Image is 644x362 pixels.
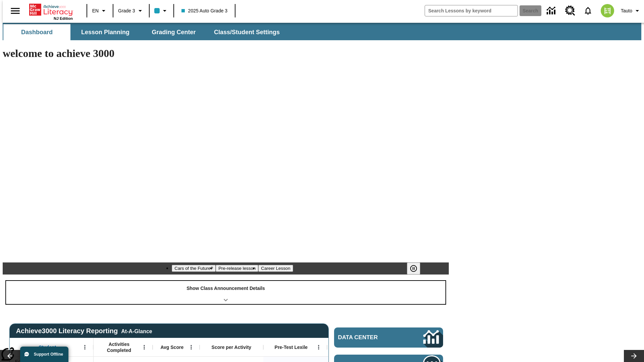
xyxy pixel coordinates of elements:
[209,24,285,40] button: Class/Student Settings
[172,265,216,272] button: Slide 1 Cars of the Future?
[407,262,420,275] button: Pause
[543,2,561,20] a: Data Center
[3,24,70,40] button: Dashboard
[216,265,258,272] button: Slide 2 Pre-release lesson
[152,5,171,17] button: Class color is light blue. Change class color
[139,342,149,352] button: Open Menu
[186,285,265,292] p: Show Class Announcement Details
[334,327,443,348] a: Data Center
[29,2,73,20] div: Home
[115,5,147,17] button: Grade: Grade 3, Select a grade
[621,7,632,14] span: Tauto
[92,7,99,14] span: EN
[618,5,644,17] button: Profile/Settings
[3,24,286,40] div: SubNavbar
[624,350,644,362] button: Lesson carousel, Next
[80,342,90,352] button: Open Menu
[601,4,614,17] img: avatar image
[314,342,324,352] button: Open Menu
[3,47,449,60] h1: welcome to achieve 3000
[425,5,518,16] input: search field
[140,24,207,40] button: Grading Center
[89,5,111,17] button: Language: EN, Select a language
[275,344,308,350] span: Pre-Test Lexile
[181,7,228,14] span: 2025 Auto Grade 3
[34,352,63,357] span: Support Offline
[39,344,56,350] span: Student
[3,23,641,40] div: SubNavbar
[579,2,597,19] a: Notifications
[29,3,73,16] a: Home
[121,327,152,335] div: At-A-Glance
[97,341,141,353] span: Activities Completed
[5,1,25,21] button: Open side menu
[72,24,139,40] button: Lesson Planning
[338,334,401,341] span: Data Center
[118,7,135,14] span: Grade 3
[258,265,293,272] button: Slide 3 Career Lesson
[16,327,152,335] span: Achieve3000 Literacy Reporting
[597,2,618,19] button: Select a new avatar
[6,281,445,304] div: Show Class Announcement Details
[561,2,579,20] a: Resource Center, Will open in new tab
[407,262,427,275] div: Pause
[186,342,196,352] button: Open Menu
[212,344,252,350] span: Score per Activity
[20,347,68,362] button: Support Offline
[160,344,183,350] span: Avg Score
[54,16,73,20] span: NJ Edition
